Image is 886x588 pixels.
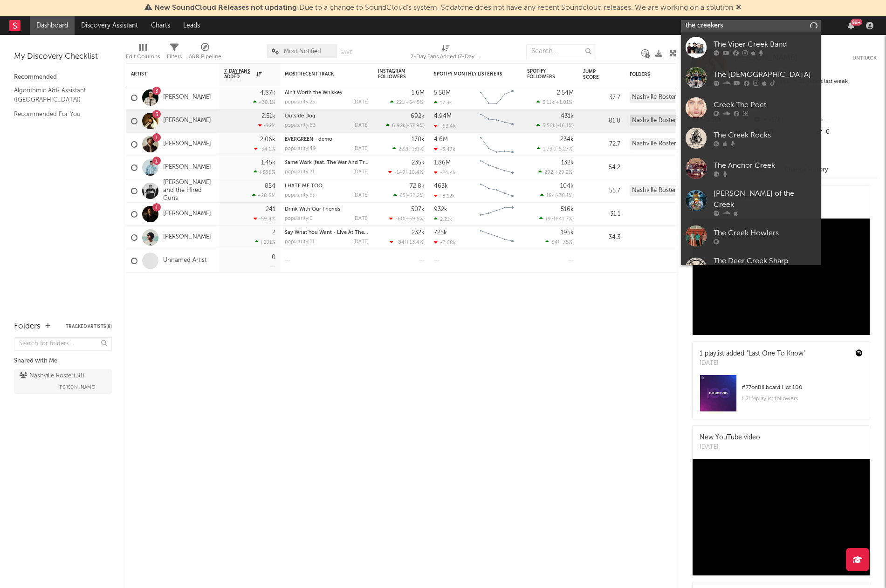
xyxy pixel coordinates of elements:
[681,93,821,123] a: Creek The Poet
[583,209,620,220] div: 31.1
[285,184,323,189] a: I HATE ME TOO
[167,51,182,62] div: Filters
[410,183,425,189] div: 72.8k
[583,92,620,103] div: 37.7
[408,147,423,152] span: +131 %
[536,99,574,105] div: ( )
[353,216,369,221] div: [DATE]
[693,375,870,419] a: #77onBillboard Hot 1001.71Mplaylist followers
[561,113,574,119] div: 431k
[285,100,315,105] div: popularity: 25
[559,240,572,245] span: +75 %
[285,90,369,96] div: Ain't Worth the Whiskey
[189,40,221,67] div: A&R Pipeline
[131,71,201,77] div: Artist
[390,239,425,245] div: ( )
[714,160,816,171] div: The Anchor Creek
[557,123,572,129] span: -16.1 %
[434,239,456,246] div: -7.68k
[583,232,620,243] div: 34.3
[714,69,816,80] div: The [DEMOGRAPHIC_DATA]
[154,4,733,12] span: : Due to a change to SoundCloud's system, Sodatone does not have any recent Soundcloud releases. ...
[258,123,275,129] div: -92 %
[14,72,112,83] div: Recommended
[561,230,574,236] div: 195k
[434,206,447,212] div: 932k
[714,130,816,141] div: The Creek Rocks
[546,193,555,198] span: 184
[544,170,553,175] span: 292
[476,133,518,156] svg: Chart title
[163,233,211,241] a: [PERSON_NAME]
[681,221,821,251] a: The Creek Howlers
[14,51,112,62] div: My Discovery Checklist
[392,146,425,152] div: ( )
[476,226,518,249] svg: Chart title
[543,100,554,105] span: 3.11k
[630,138,691,150] div: Nashville Roster (38)
[543,147,555,152] span: 1.73k
[20,370,84,382] div: Nashville Roster ( 38 )
[537,146,574,152] div: ( )
[681,251,821,288] a: The Deer Creek Sharp Shooters
[189,51,221,62] div: A&R Pipeline
[815,126,877,138] div: 0
[126,40,160,67] div: Edit Columns
[285,71,355,77] div: Most Recent Track
[14,356,112,367] div: Shared with Me
[14,85,103,104] a: Algorithmic A&R Assistant ([GEOGRAPHIC_DATA])
[557,90,574,96] div: 2.54M
[700,349,805,359] div: 1 playlist added
[126,51,160,62] div: Edit Columns
[714,227,816,239] div: The Creek Howlers
[434,123,456,129] div: -63.4k
[556,147,572,152] span: -5.27 %
[681,62,821,93] a: The [DEMOGRAPHIC_DATA]
[561,160,574,166] div: 132k
[747,350,805,357] a: "Last One To Know"
[266,206,275,212] div: 241
[736,4,742,12] span: Dismiss
[405,217,423,222] span: +59.5 %
[252,192,275,198] div: +28.8 %
[353,170,369,175] div: [DATE]
[434,137,448,143] div: 4.6M
[405,100,423,105] span: +54.5 %
[434,146,455,152] div: -3.47k
[434,183,448,189] div: 463k
[58,382,96,393] span: [PERSON_NAME]
[742,393,863,404] div: 1.71M playlist followers
[560,183,574,189] div: 104k
[394,170,405,175] span: -149
[434,230,447,236] div: 725k
[272,230,275,236] div: 2
[536,123,574,129] div: ( )
[583,139,620,150] div: 72.7
[285,90,343,96] a: Ain't Worth the Whiskey
[285,193,315,198] div: popularity: 55
[412,90,425,96] div: 1.6M
[434,193,455,199] div: -8.12k
[285,230,418,235] a: Say What You Want - Live At The [GEOGRAPHIC_DATA]
[407,123,423,129] span: -37.9 %
[265,183,275,189] div: 854
[714,99,816,110] div: Creek The Poet
[285,239,315,245] div: popularity: 21
[476,156,518,179] svg: Chart title
[412,160,425,166] div: 235k
[411,51,481,62] div: 7-Day Fans Added (7-Day Fans Added)
[14,321,41,332] div: Folders
[167,40,182,67] div: Filters
[412,137,425,143] div: 170k
[434,90,451,96] div: 5.58M
[560,137,574,143] div: 234k
[527,68,560,80] div: Spotify Followers
[14,337,112,351] input: Search for folders...
[700,433,760,443] div: New YouTube video
[285,216,313,221] div: popularity: 0
[285,114,316,119] a: Outside Dog
[411,206,425,212] div: 507k
[815,114,877,126] div: --
[163,140,211,148] a: [PERSON_NAME]
[583,162,620,173] div: 54.2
